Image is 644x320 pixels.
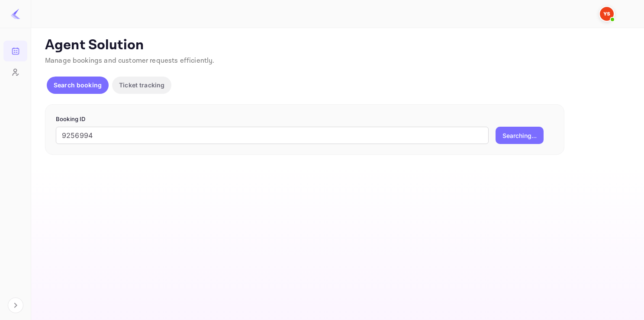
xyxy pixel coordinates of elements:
[10,9,21,19] img: LiteAPI
[600,7,614,21] img: Yandex Support
[45,37,628,54] p: Agent Solution
[496,127,544,144] button: Searching...
[56,127,489,144] input: Enter Booking ID (e.g., 63782194)
[56,115,554,124] p: Booking ID
[3,41,27,61] a: Bookings
[54,80,102,90] p: Search booking
[3,62,27,82] a: Customers
[8,298,23,313] button: Expand navigation
[119,80,164,90] p: Ticket tracking
[45,56,215,65] span: Manage bookings and customer requests efficiently.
